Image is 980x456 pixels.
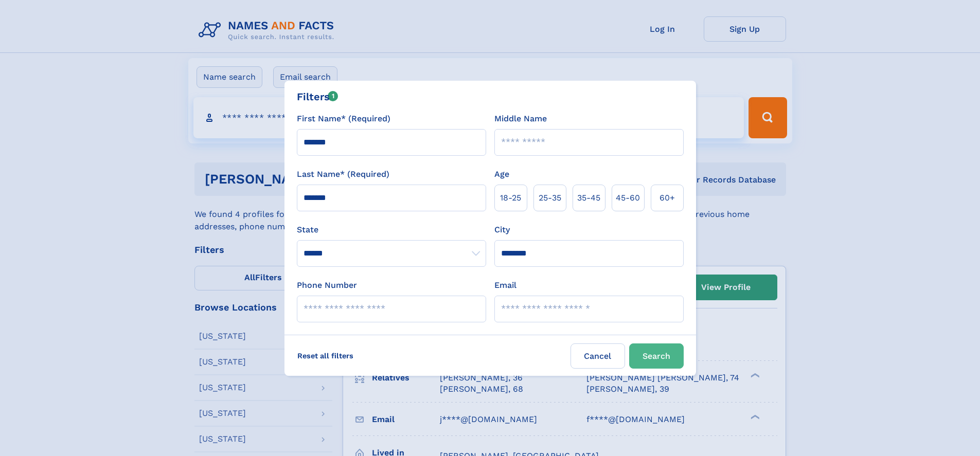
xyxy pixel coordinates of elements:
[577,192,600,204] span: 35‑45
[500,192,521,204] span: 18‑25
[297,113,390,125] label: First Name* (Required)
[291,343,360,368] label: Reset all filters
[539,192,561,204] span: 25‑35
[571,343,625,369] label: Cancel
[494,168,509,180] label: Age
[494,224,510,236] label: City
[494,113,547,125] label: Middle Name
[297,168,389,180] label: Last Name* (Required)
[629,343,684,369] button: Search
[297,89,338,104] div: Filters
[660,192,675,204] span: 60+
[616,192,640,204] span: 45‑60
[297,279,357,291] label: Phone Number
[494,279,516,291] label: Email
[297,224,486,236] label: State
